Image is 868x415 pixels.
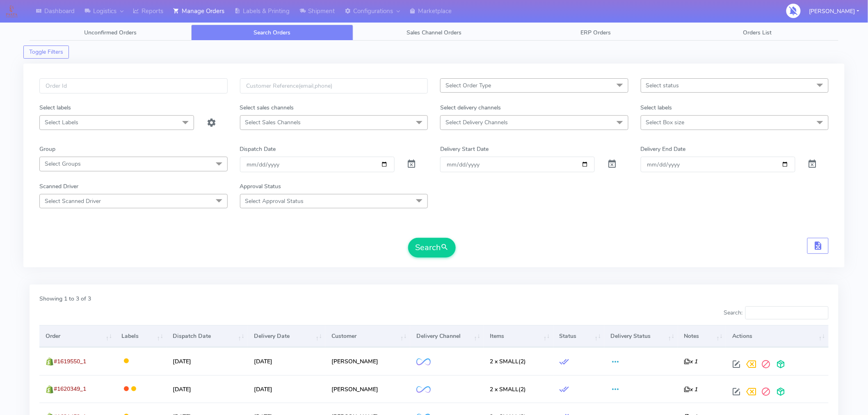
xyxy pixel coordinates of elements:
[115,325,167,347] th: Labels: activate to sort column ascending
[445,82,491,89] span: Select Order Type
[490,385,526,393] span: (2)
[580,29,611,36] span: ERP Orders
[39,294,91,303] label: Showing 1 to 3 of 3
[325,347,410,375] td: [PERSON_NAME]
[46,358,54,366] img: shopify.png
[407,29,461,36] span: Sales Channel Orders
[678,325,726,347] th: Notes: activate to sort column ascending
[248,375,325,403] td: [DATE]
[745,306,829,319] input: Search:
[743,29,772,36] span: Orders List
[248,347,325,375] td: [DATE]
[45,197,101,205] span: Select Scanned Driver
[39,145,55,153] label: Group
[39,182,78,191] label: Scanned Driver
[490,358,526,365] span: (2)
[240,103,294,112] label: Select sales channels
[416,358,431,365] img: OnFleet
[646,119,685,126] span: Select Box size
[167,375,248,403] td: [DATE]
[604,325,678,347] th: Delivery Status: activate to sort column ascending
[684,358,698,365] i: x 1
[553,325,605,347] th: Status: activate to sort column ascending
[490,358,519,365] span: 2 x SMALL
[245,119,301,126] span: Select Sales Channels
[724,306,829,319] label: Search:
[684,385,698,393] i: x 1
[445,119,508,126] span: Select Delivery Channels
[39,78,228,93] input: Order Id
[641,103,672,112] label: Select labels
[45,119,78,126] span: Select Labels
[45,160,81,168] span: Select Groups
[167,347,248,375] td: [DATE]
[410,325,484,347] th: Delivery Channel: activate to sort column ascending
[84,29,137,36] span: Unconfirmed Orders
[803,3,866,20] button: [PERSON_NAME]
[23,46,69,59] button: Toggle Filters
[484,325,553,347] th: Items: activate to sort column ascending
[248,325,325,347] th: Delivery Date: activate to sort column ascending
[440,103,501,112] label: Select delivery channels
[54,385,86,393] span: #1620349_1
[240,78,428,93] input: Customer Reference(email,phone)
[54,358,86,365] span: #1619550_1
[254,29,291,36] span: Search Orders
[30,25,838,41] ul: Tabs
[245,197,304,205] span: Select Approval Status
[440,145,489,153] label: Delivery Start Date
[641,145,686,153] label: Delivery End Date
[167,325,248,347] th: Dispatch Date: activate to sort column ascending
[39,325,115,347] th: Order: activate to sort column ascending
[240,145,276,153] label: Dispatch Date
[39,103,71,112] label: Select labels
[46,385,54,394] img: shopify.png
[240,182,281,191] label: Approval Status
[490,385,519,393] span: 2 x SMALL
[726,325,829,347] th: Actions: activate to sort column ascending
[325,375,410,403] td: [PERSON_NAME]
[416,386,431,393] img: OnFleet
[646,82,679,89] span: Select status
[408,238,456,258] button: Search
[325,325,410,347] th: Customer: activate to sort column ascending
